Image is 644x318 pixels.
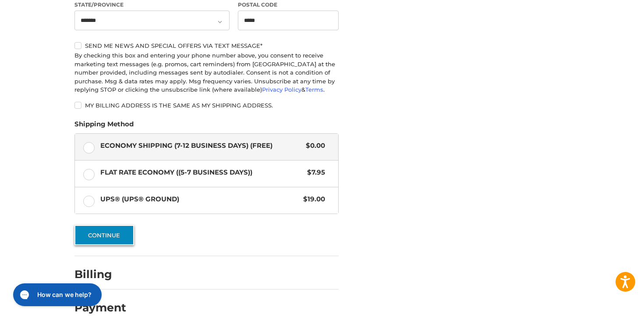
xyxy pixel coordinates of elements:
span: UPS® (UPS® Ground) [100,194,299,204]
span: $0.00 [302,141,326,151]
a: Terms [305,86,323,93]
iframe: Gorgias live chat messenger [9,280,104,309]
a: Privacy Policy [262,86,301,93]
div: By checking this box and entering your phone number above, you consent to receive marketing text ... [74,51,339,94]
label: My billing address is the same as my shipping address. [74,102,339,109]
span: $7.95 [303,168,326,178]
label: Postal Code [238,1,339,9]
button: Continue [74,225,134,245]
span: Economy Shipping (7-12 Business Days) (Free) [100,141,302,151]
legend: Shipping Method [74,119,134,133]
h2: Billing [74,268,126,281]
span: Flat Rate Economy ((5-7 Business Days)) [100,168,303,178]
label: State/Province [74,1,230,9]
label: Send me news and special offers via text message* [74,42,339,49]
span: $19.00 [299,194,326,204]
